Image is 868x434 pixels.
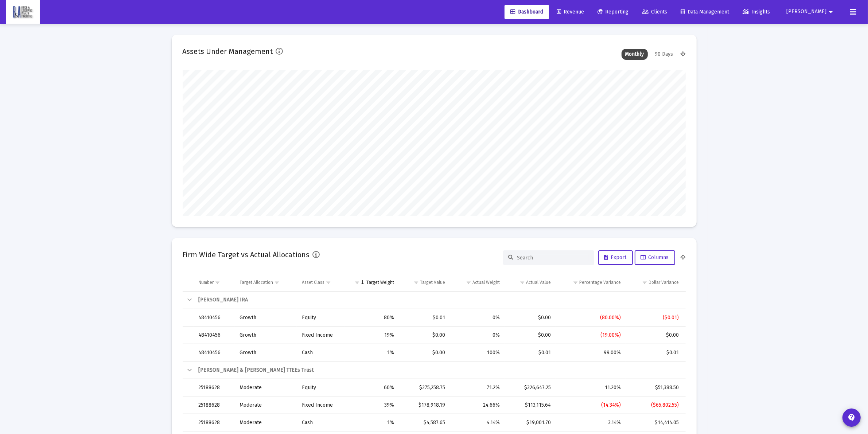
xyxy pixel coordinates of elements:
[194,379,235,396] td: 25188628
[183,249,310,261] h2: Firm Wide Target vs Actual Allocations
[598,250,633,265] button: Export
[681,9,729,15] span: Data Management
[510,419,551,426] div: $19,001.70
[350,402,394,409] div: 39%
[194,396,235,414] td: 25188628
[641,254,669,261] span: Columns
[551,5,590,19] a: Revenue
[510,402,551,409] div: $113,115.64
[455,384,500,391] div: 71.2%
[297,396,345,414] td: Fixed Income
[404,332,445,339] div: $0.00
[651,49,677,60] div: 90 Days
[194,327,235,344] td: 48410456
[275,279,280,285] span: Show filter options for column 'Target Allocation'
[631,349,679,356] div: $0.01
[510,9,543,15] span: Dashboard
[505,5,549,19] a: Dashboard
[642,279,648,285] span: Show filter options for column 'Dollar Variance'
[366,279,394,285] div: Target Weight
[235,327,297,344] td: Growth
[604,254,627,261] span: Export
[194,344,235,361] td: 48410456
[350,419,394,426] div: 1%
[505,274,556,291] td: Column Actual Value
[626,274,686,291] td: Column Dollar Variance
[455,402,500,409] div: 24.66%
[404,419,445,426] div: $4,587.65
[557,9,584,15] span: Revenue
[592,5,634,19] a: Reporting
[199,279,214,285] div: Number
[675,5,735,19] a: Data Management
[235,396,297,414] td: Moderate
[404,402,445,409] div: $178,918.19
[350,349,394,356] div: 1%
[510,349,551,356] div: $0.01
[297,327,345,344] td: Fixed Income
[622,49,648,60] div: Monthly
[631,314,679,321] div: ($0.01)
[297,379,345,396] td: Equity
[466,279,471,285] span: Show filter options for column 'Actual Weight'
[561,419,621,426] div: 3.14%
[526,279,551,285] div: Actual Value
[598,9,628,15] span: Reporting
[11,5,34,19] img: Dashboard
[194,309,235,327] td: 48410456
[235,379,297,396] td: Moderate
[302,279,324,285] div: Asset Class
[649,279,679,285] div: Dollar Variance
[561,314,621,321] div: (80.00%)
[297,414,345,431] td: Cash
[455,349,500,356] div: 100%
[297,274,345,291] td: Column Asset Class
[350,332,394,339] div: 19%
[631,384,679,391] div: $51,388.50
[350,314,394,321] div: 80%
[561,384,621,391] div: 11.20%
[561,332,621,339] div: (19.00%)
[826,5,835,19] mat-icon: arrow_drop_down
[847,413,856,422] mat-icon: contact_support
[183,292,194,309] td: Collapse
[455,332,500,339] div: 0%
[199,296,679,304] div: [PERSON_NAME] IRA
[404,349,445,356] div: $0.00
[404,384,445,391] div: $275,258.75
[737,5,776,19] a: Insights
[635,250,675,265] button: Columns
[510,384,551,391] div: $326,647.25
[413,279,419,285] span: Show filter options for column 'Target Value'
[240,279,273,285] div: Target Allocation
[556,274,626,291] td: Column Percentage Variance
[510,332,551,339] div: $0.00
[297,344,345,361] td: Cash
[297,309,345,327] td: Equity
[579,279,621,285] div: Percentage Variance
[561,402,621,409] div: (14.34%)
[420,279,445,285] div: Target Value
[573,279,578,285] span: Show filter options for column 'Percentage Variance'
[235,414,297,431] td: Moderate
[519,279,525,285] span: Show filter options for column 'Actual Value'
[215,279,221,285] span: Show filter options for column 'Number'
[326,279,331,285] span: Show filter options for column 'Asset Class'
[404,314,445,321] div: $0.01
[517,255,589,261] input: Search
[399,274,450,291] td: Column Target Value
[631,419,679,426] div: $14,414.05
[235,344,297,361] td: Growth
[345,274,399,291] td: Column Target Weight
[472,279,500,285] div: Actual Weight
[183,46,273,57] h2: Assets Under Management
[786,9,826,15] span: [PERSON_NAME]
[455,419,500,426] div: 4.14%
[561,349,621,356] div: 99.00%
[743,9,770,15] span: Insights
[183,361,194,379] td: Collapse
[631,332,679,339] div: $0.00
[194,414,235,431] td: 25188628
[450,274,505,291] td: Column Actual Weight
[350,384,394,391] div: 60%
